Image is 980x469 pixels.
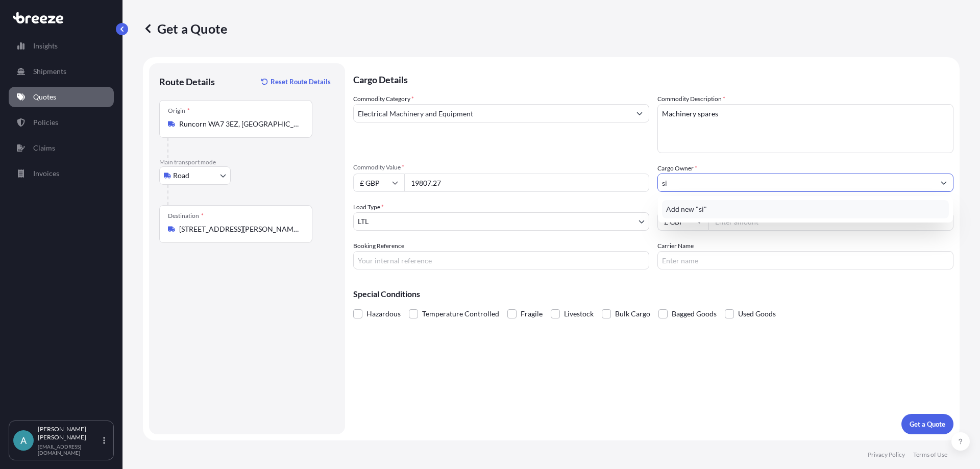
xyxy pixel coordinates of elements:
[33,66,66,77] p: Shipments
[179,119,300,129] input: Origin
[366,306,401,322] span: Hazardous
[521,306,543,322] span: Fragile
[910,419,945,429] p: Get a Quote
[143,20,227,37] p: Get a Quote
[179,224,300,234] input: Destination
[658,174,935,192] input: Full name
[657,251,953,269] input: Enter name
[353,63,953,94] p: Cargo Details
[913,451,947,459] p: Terms of Use
[33,117,58,128] p: Policies
[38,443,101,456] p: [EMAIL_ADDRESS][DOMAIN_NAME]
[404,174,649,192] input: Type amount
[353,290,953,298] p: Special Conditions
[738,306,776,322] span: Used Goods
[353,163,649,171] span: Commodity Value
[353,241,404,251] label: Booking Reference
[657,94,725,104] label: Commodity Description
[159,158,335,166] p: Main transport mode
[564,306,594,322] span: Livestock
[173,170,189,181] span: Road
[38,425,101,441] p: [PERSON_NAME] [PERSON_NAME]
[33,41,58,51] p: Insights
[33,143,55,153] p: Claims
[657,202,953,210] span: Freight Cost
[615,306,650,322] span: Bulk Cargo
[868,451,905,459] p: Privacy Policy
[271,77,331,87] p: Reset Route Details
[168,107,190,115] div: Origin
[672,306,717,322] span: Bagged Goods
[20,435,27,446] span: A
[358,216,369,227] span: LTL
[353,94,414,104] label: Commodity Category
[33,168,59,179] p: Invoices
[353,202,384,212] span: Load Type
[662,200,949,218] div: Suggestions
[422,306,499,322] span: Temperature Controlled
[159,76,215,88] p: Route Details
[935,174,953,192] button: Show suggestions
[354,104,630,122] input: Select a commodity type
[630,104,649,122] button: Show suggestions
[159,166,231,185] button: Select transport
[666,204,707,214] span: Add new "si"
[353,251,649,269] input: Your internal reference
[657,241,694,251] label: Carrier Name
[168,212,204,220] div: Destination
[657,163,697,174] label: Cargo Owner
[33,92,56,102] p: Quotes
